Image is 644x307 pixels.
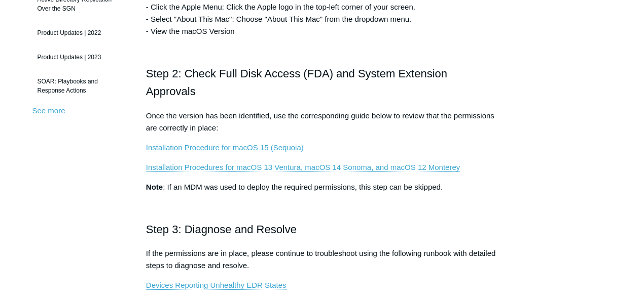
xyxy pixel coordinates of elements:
a: Installation Procedure for macOS 15 (Sequoia) [146,143,304,152]
a: Product Updates | 2022 [32,23,131,42]
p: : If an MDM was used to deploy the required permissions, this step can be skipped. [146,181,498,193]
a: Product Updates | 2023 [32,48,131,67]
a: Devices Reporting Unhealthy EDR States [146,281,287,290]
p: If the permissions are in place, please continue to troubleshoot using the following runbook with... [146,247,498,272]
a: SOAR: Playbooks and Response Actions [32,72,131,100]
p: Once the version has been identified, use the corresponding guide below to review that the permis... [146,110,498,134]
h2: Step 3: Diagnose and Resolve [146,221,498,238]
h2: Step 2: Check Full Disk Access (FDA) and System Extension Approvals [146,65,498,100]
a: Installation Procedures for macOS 13 Ventura, macOS 14 Sonoma, and macOS 12 Monterey [146,163,460,172]
a: See more [32,106,65,115]
strong: Note [146,183,163,191]
p: - Click the Apple Menu: Click the Apple logo in the top-left corner of your screen. - Select "Abo... [146,1,498,37]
